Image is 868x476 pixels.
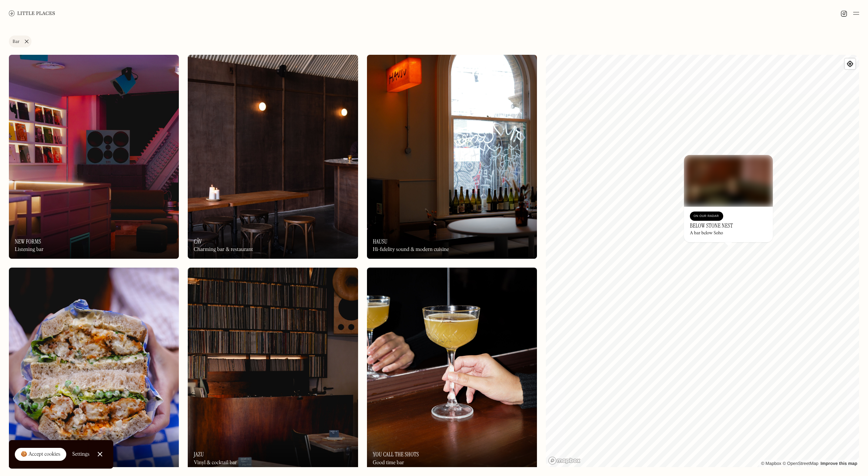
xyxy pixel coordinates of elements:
a: Mapbox [761,461,781,466]
div: Charming bar & restaurant [194,247,253,253]
div: Vinyl & cocktail bar [194,460,237,466]
a: New FormsNew FormsNew FormsListening bar [9,55,179,259]
img: Jazu [188,268,358,472]
img: Hausu [367,55,537,259]
a: Close Cookie Popup [93,447,107,462]
a: Improve this map [821,461,857,466]
h3: Hausu [373,238,388,245]
img: New Forms [9,55,179,259]
a: CâvCâvCâvCharming bar & restaurant [188,55,358,259]
canvas: Map [546,55,859,467]
img: Below Stone Nest [684,155,773,207]
img: Cafe Mondo [9,268,179,472]
a: You Call The ShotsYou Call The ShotsYou Call The ShotsGood time bar [367,268,537,472]
div: 🍪 Accept cookies [21,451,60,458]
a: Cafe MondoCafe MondoCafe MondoSandwich shop & bar [9,268,179,472]
div: Bar [13,40,20,44]
div: Good time bar [373,460,404,466]
div: On Our Radar [694,212,720,220]
h3: You Call The Shots [373,451,419,458]
a: Settings [72,446,90,463]
div: A bar below Soho [690,231,723,236]
a: Mapbox homepage [548,456,581,465]
h3: Câv [194,238,202,245]
a: Bar [9,36,31,47]
img: You Call The Shots [367,268,537,472]
h3: New Forms [15,238,41,245]
a: JazuJazuJazuVinyl & cocktail bar [188,268,358,472]
h3: Jazu [194,451,204,458]
a: HausuHausuHausuHi-fidelity sound & modern cuisine [367,55,537,259]
button: Find my location [845,58,855,69]
h3: Below Stone Nest [690,222,733,229]
div: Hi-fidelity sound & modern cuisine [373,247,449,253]
a: OpenStreetMap [782,461,818,466]
div: Settings [72,452,90,457]
div: Listening bar [15,247,44,253]
a: Below Stone NestBelow Stone NestOn Our RadarBelow Stone NestA bar below Soho [684,155,773,242]
a: 🍪 Accept cookies [15,448,66,461]
img: Câv [188,55,358,259]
